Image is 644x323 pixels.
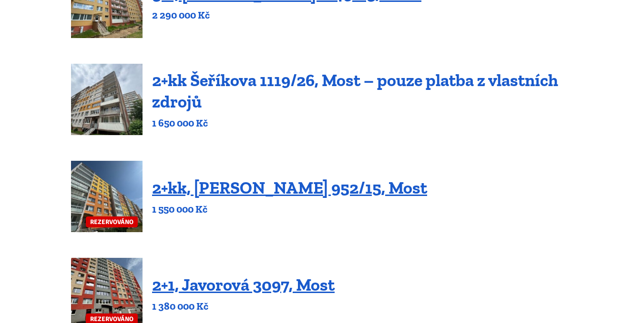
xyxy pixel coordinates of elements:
[152,9,421,22] p: 2 290 000 Kč
[152,274,335,295] a: 2+1, Javorová 3097, Most
[152,203,427,216] p: 1 550 000 Kč
[71,161,143,232] a: REZERVOVÁNO
[152,300,335,313] p: 1 380 000 Kč
[152,70,558,112] a: 2+kk Šeříkova 1119/26, Most – pouze platba z vlastních zdrojů
[152,177,427,198] a: 2+kk, [PERSON_NAME] 952/15, Most
[86,216,138,227] span: REZERVOVÁNO
[152,117,573,130] p: 1 650 000 Kč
